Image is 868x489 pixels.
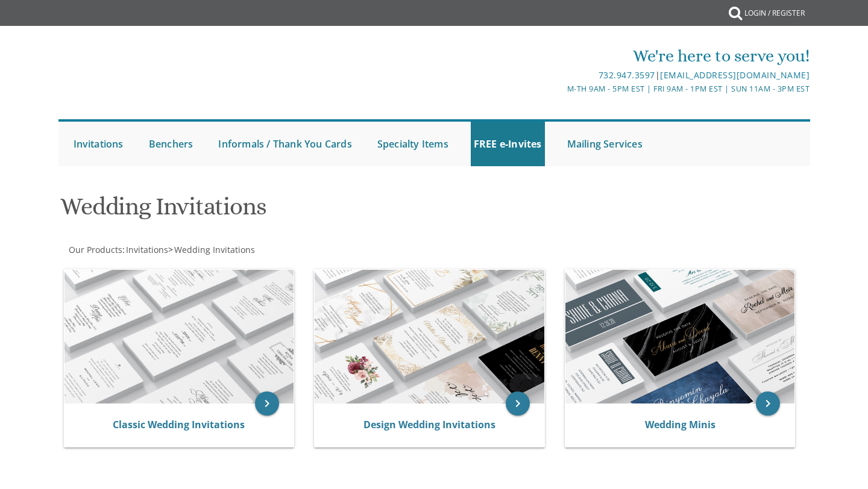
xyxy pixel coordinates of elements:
div: We're here to serve you! [309,44,810,68]
img: Wedding Minis [565,270,795,403]
img: Design Wedding Invitations [315,270,544,403]
a: 732.947.3597 [599,69,655,81]
a: Informals / Thank You Cards [215,122,354,166]
a: FREE e-Invites [471,122,545,166]
a: Wedding Invitations [173,244,255,255]
a: Design Wedding Invitations [363,418,495,431]
span: Wedding Invitations [174,244,255,255]
div: M-Th 9am - 5pm EST | Fri 9am - 1pm EST | Sun 11am - 3pm EST [309,83,810,95]
span: > [168,244,255,255]
a: Benchers [146,122,197,166]
div: | [309,68,810,83]
a: keyboard_arrow_right [255,391,279,416]
a: Invitations [125,244,168,255]
a: Invitations [71,122,127,166]
a: Our Products [68,244,122,255]
h1: Wedding Invitations [60,193,552,229]
a: Specialty Items [374,122,451,166]
a: Classic Wedding Invitations [113,418,245,431]
span: Invitations [126,244,168,255]
a: [EMAIL_ADDRESS][DOMAIN_NAME] [660,69,810,81]
div: : [58,244,435,256]
a: keyboard_arrow_right [506,391,530,416]
img: Classic Wedding Invitations [64,270,294,403]
a: keyboard_arrow_right [756,391,780,416]
a: Mailing Services [564,122,646,166]
a: Wedding Minis [645,418,715,431]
